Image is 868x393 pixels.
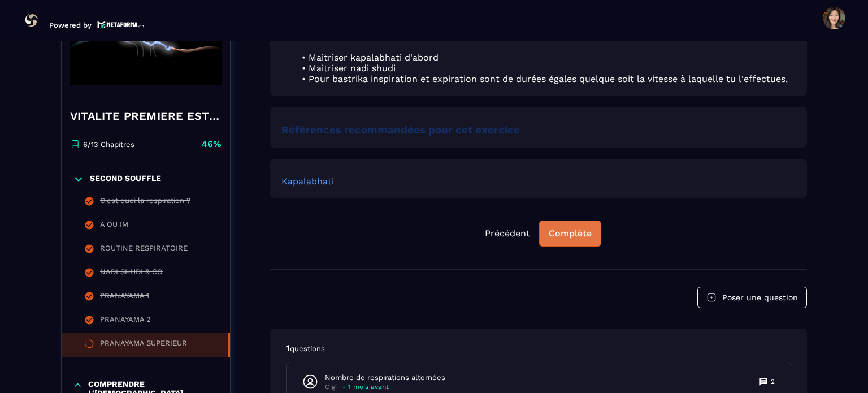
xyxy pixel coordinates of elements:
li: Maitriser nadi shudi [295,63,796,74]
p: - 1 mois avant [342,383,389,391]
p: Gigi [325,383,337,391]
div: C'est quoi la respiration ? [100,196,190,209]
p: 46% [202,138,222,150]
button: Complète [539,221,601,247]
div: PRANAYAMA 2 [100,315,151,327]
span: Maitriser kapalabhati d'abord [309,52,439,63]
img: logo [97,20,145,29]
div: A OU IM [100,220,128,232]
a: Kapalabhati [281,176,334,187]
p: 6/13 Chapitres [83,140,134,148]
div: PRANAYAMA SUPERIEUR [100,339,187,351]
span: questions [290,344,325,353]
li: Pour bastrika inspiration et expiration sont de durées égales quelque soit la vitesse à laquelle ... [295,74,796,84]
p: Powered by [49,21,92,29]
div: Complète [549,228,592,239]
button: Poser une question [697,287,807,308]
div: ROUTINE RESPIRATOIRE [100,244,188,256]
p: 2 [771,377,775,386]
button: Précédent [476,221,539,246]
strong: Références recommandées pour cet exercice [281,124,520,136]
p: SECOND SOUFFLE [90,174,161,185]
p: 1 [286,342,791,355]
img: logo-branding [23,11,41,29]
p: Nombre de respirations alternées [325,373,445,383]
div: PRANAYAMA 1 [100,291,149,304]
div: NADI SHUDI & CO [100,267,163,280]
h4: VITALITE PREMIERE ESTRELLA [70,108,222,124]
